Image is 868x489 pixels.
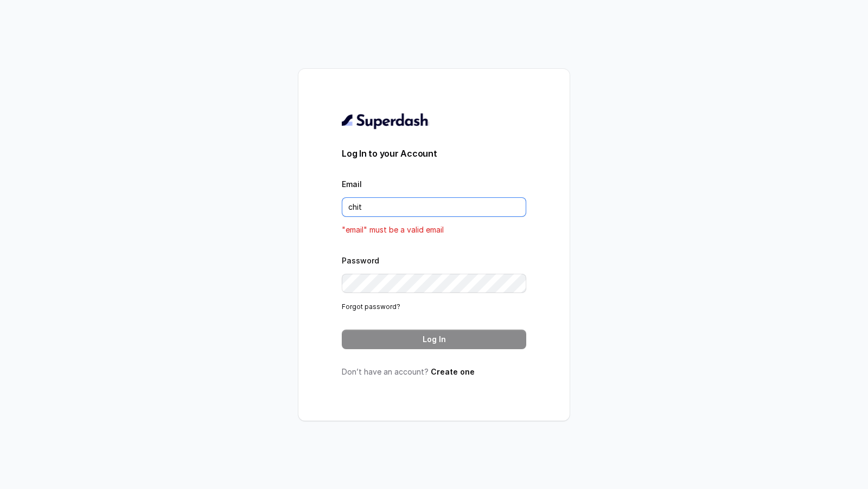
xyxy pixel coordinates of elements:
button: Log In [342,330,526,349]
h3: Log In to your Account [342,147,526,160]
label: Password [342,256,379,265]
label: Email [342,179,362,189]
p: Don’t have an account? [342,366,526,377]
a: Forgot password? [342,303,400,311]
input: youremail@example.com [342,197,526,217]
a: Create one [431,367,475,376]
p: "email" must be a valid email [342,223,526,236]
img: light.svg [342,112,429,130]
